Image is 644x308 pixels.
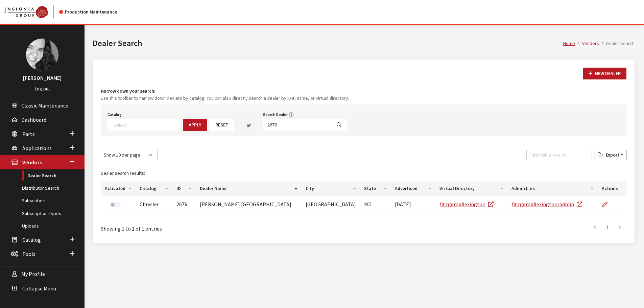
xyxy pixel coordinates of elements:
td: [GEOGRAPHIC_DATA] [302,196,360,214]
a: 1 [601,220,613,234]
button: New Dealer [583,68,626,79]
td: [DATE] [391,196,435,214]
small: Use this toolbar to narrow down dealers by catalog. You can also directly search a dealer by ID #... [101,95,626,102]
th: Catalog: activate to sort column ascending [136,181,172,196]
h4: Narrow down your search: [101,88,626,95]
div: Showing 1 to 1 of 1 entries [101,220,315,233]
th: Actions [598,181,626,196]
span: Export [603,152,619,158]
span: Collapse Menu [22,285,56,292]
label: Activate Dealer [110,202,121,207]
button: Search [331,119,347,131]
label: Search Dealer [263,112,288,118]
th: Admin Link: activate to sort column ascending [507,181,598,196]
h3: [PERSON_NAME] [7,74,78,82]
a: Log out [35,86,50,92]
caption: Dealer search results: [101,166,626,181]
th: ID: activate to sort column ascending [172,181,196,196]
span: Select [108,119,180,131]
th: Advertised: activate to sort column ascending [391,181,435,196]
td: [PERSON_NAME] [GEOGRAPHIC_DATA] [196,196,302,214]
td: Chrysler [136,196,172,214]
button: Export [595,150,626,160]
span: or [246,122,251,129]
span: Dashboard [21,116,46,123]
li: Dealer Search [599,40,635,47]
span: Catalog [22,236,41,243]
th: City: activate to sort column ascending [302,181,360,196]
a: fitzgeraldlexington/admin [511,201,582,208]
th: Virtual Directory: activate to sort column ascending [435,181,507,196]
th: Activated: activate to sort column ascending [101,181,136,196]
textarea: Search [114,122,180,128]
span: Vendors [22,159,42,166]
img: Catalog Maintenance [4,6,48,18]
li: Vendors [575,40,599,47]
input: Filter table results [526,150,592,160]
h1: Dealer Search [93,37,563,49]
span: Parts [22,131,35,137]
div: Production Maintenance [59,8,117,16]
span: Classic Maintenance [21,102,68,109]
a: fitzgeraldlexington [439,201,494,208]
a: Insignia Group logo [4,5,59,18]
label: Catalog [108,112,122,118]
span: Tools [22,251,35,257]
input: Search [263,119,331,131]
button: Reset [210,119,234,131]
img: Khrystal Dorton [26,39,58,71]
td: MD [360,196,391,214]
button: Apply [183,119,207,131]
span: My Profile [21,271,45,278]
a: Home [563,40,575,46]
th: Dealer Name: activate to sort column descending [196,181,302,196]
a: Edit Dealer [602,196,613,213]
span: Applications [22,145,52,151]
td: 2676 [172,196,196,214]
th: State: activate to sort column ascending [360,181,391,196]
